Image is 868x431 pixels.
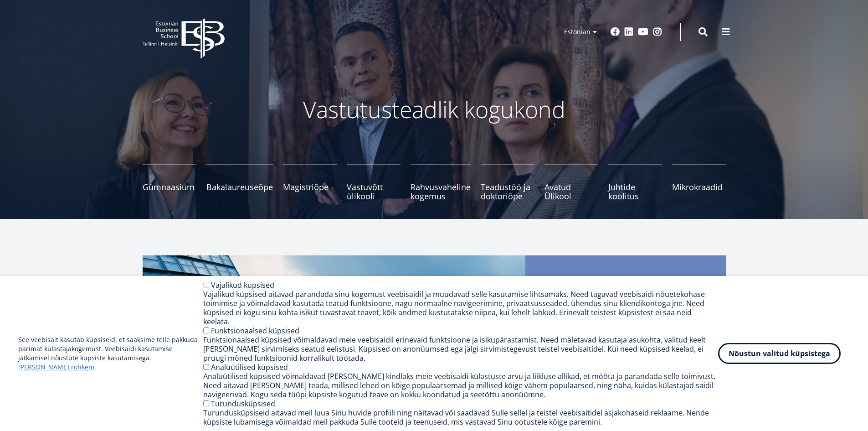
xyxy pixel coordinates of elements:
span: Bakalaureuseõpe [206,182,273,192]
a: Youtube [638,27,648,36]
div: Funktsionaalsed küpsised võimaldavad meie veebisaidil erinevaid funktsioone ja isikupärastamist. ... [203,335,718,363]
a: Facebook [611,27,620,36]
a: Rahvusvaheline kogemus [411,164,471,201]
a: Teadustöö ja doktoriõpe [481,164,534,201]
label: Vajalikud küpsised [211,280,274,290]
p: See veebisait kasutab küpsiseid, et saaksime teile pakkuda parimat külastajakogemust. Veebisaidi ... [18,335,203,372]
a: Linkedin [624,27,633,36]
div: Turundusküpsiseid aitavad meil luua Sinu huvide profiili ning näitavad või saadavad Sulle sellel ... [203,408,718,426]
span: Mikrokraadid [672,182,726,192]
a: [PERSON_NAME] rohkem [18,363,94,372]
a: Avatud Ülikool [544,164,598,201]
a: Magistriõpe [283,164,337,201]
a: Mikrokraadid [672,164,726,201]
a: Bakalaureuseõpe [206,164,273,201]
span: Avatud Ülikool [544,182,598,201]
div: Analüütilised küpsised võimaldavad [PERSON_NAME] kindlaks meie veebisaidi külastuste arvu ja liik... [203,372,718,399]
label: Funktsionaalsed küpsised [211,326,299,336]
button: Nõustun valitud küpsistega [718,343,841,364]
span: Gümnaasium [143,182,196,192]
span: Magistriõpe [283,182,337,192]
span: Teadustöö ja doktoriõpe [481,182,534,201]
span: Vastuvõtt ülikooli [347,182,401,201]
p: Vastutusteadlik kogukond [193,96,676,123]
img: Start arimaailmas [143,255,525,429]
label: Turundusküpsised [211,399,275,409]
span: Rahvusvaheline kogemus [411,182,471,201]
a: Instagram [653,27,662,36]
a: Gümnaasium [143,164,196,201]
a: Vastuvõtt ülikooli [347,164,401,201]
div: Vajalikud küpsised aitavad parandada sinu kogemust veebisaidil ja muudavad selle kasutamise lihts... [203,290,718,326]
a: Juhtide koolitus [608,164,662,201]
label: Analüütilised küpsised [211,362,288,372]
span: Start ärimaailmas - [PERSON_NAME] oma [544,274,708,304]
span: Juhtide koolitus [608,182,662,201]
